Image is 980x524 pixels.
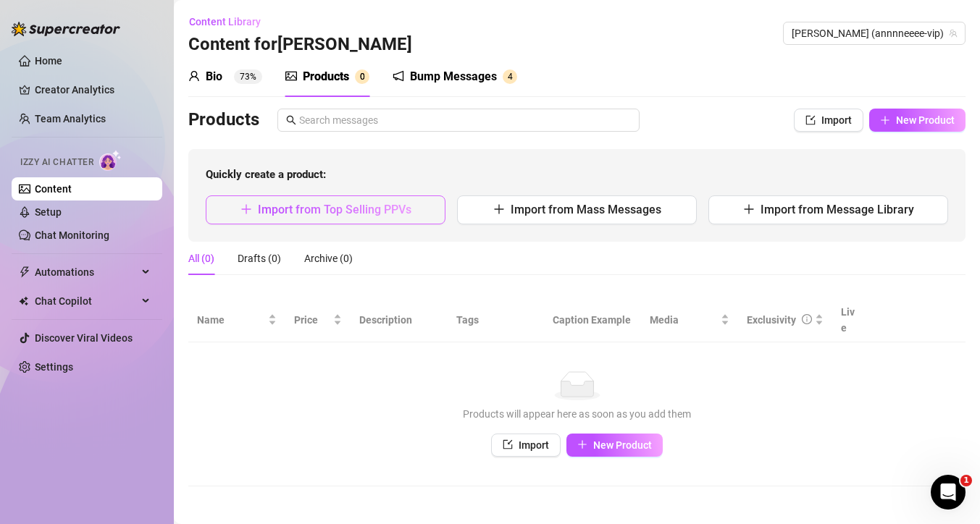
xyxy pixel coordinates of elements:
[792,22,957,44] span: Anne (annnneeee-vip)
[35,361,73,373] a: Settings
[960,475,972,486] span: 1
[188,33,412,56] h3: Content for [PERSON_NAME]
[393,70,404,82] span: notification
[35,332,133,344] a: Discover Viral Videos
[351,298,448,342] th: Description
[35,206,62,218] a: Setup
[188,250,214,266] div: All (0)
[35,55,62,67] a: Home
[238,250,281,266] div: Drafts (0)
[299,112,631,128] input: Search messages
[805,115,816,125] span: import
[869,109,966,132] button: New Product
[743,203,755,215] span: plus
[258,203,411,216] span: Import from Top Selling PPVs
[544,298,641,342] th: Caption Example
[240,203,252,215] span: plus
[35,78,151,101] a: Creator Analytics
[189,16,261,28] span: Content Library
[286,115,296,125] span: search
[794,109,863,132] button: Import
[708,195,948,224] button: Import from Message Library
[880,115,890,125] span: plus
[503,439,513,449] span: import
[188,70,200,82] span: user
[747,312,796,328] div: Exclusivity
[457,195,697,224] button: Import from Mass Messages
[593,439,652,451] span: New Product
[491,434,561,457] button: Import
[511,203,661,216] span: Import from Mass Messages
[35,290,138,313] span: Chat Copilot
[197,312,265,328] span: Name
[503,69,517,84] sup: 4
[206,168,326,181] strong: Quickly create a product:
[641,298,738,342] th: Media
[234,69,262,84] sup: 73%
[12,22,120,36] img: logo-BBDzfeDw.svg
[577,439,587,449] span: plus
[188,109,259,132] h3: Products
[206,68,222,85] div: Bio
[508,72,513,82] span: 4
[650,312,718,328] span: Media
[206,195,445,224] button: Import from Top Selling PPVs
[19,296,28,306] img: Chat Copilot
[285,298,351,342] th: Price
[519,439,549,451] span: Import
[761,203,914,216] span: Import from Message Library
[294,312,330,328] span: Price
[285,70,297,82] span: picture
[188,10,272,33] button: Content Library
[303,68,349,85] div: Products
[410,68,497,85] div: Bump Messages
[896,114,955,126] span: New Product
[832,298,868,342] th: Live
[931,475,966,510] iframe: Intercom live chat
[821,114,852,126] span: Import
[35,261,138,284] span: Automations
[304,250,353,266] div: Archive (0)
[949,29,958,38] span: team
[19,266,30,278] span: thunderbolt
[188,298,285,342] th: Name
[802,314,812,324] span: info-circle
[35,229,109,241] a: Chat Monitoring
[203,406,951,422] div: Products will appear here as soon as you add them
[355,69,369,84] sup: 0
[35,183,72,195] a: Content
[35,113,106,124] a: Team Analytics
[566,434,663,457] button: New Product
[493,203,505,215] span: plus
[448,298,545,342] th: Tags
[99,150,122,171] img: AI Chatter
[20,156,93,169] span: Izzy AI Chatter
